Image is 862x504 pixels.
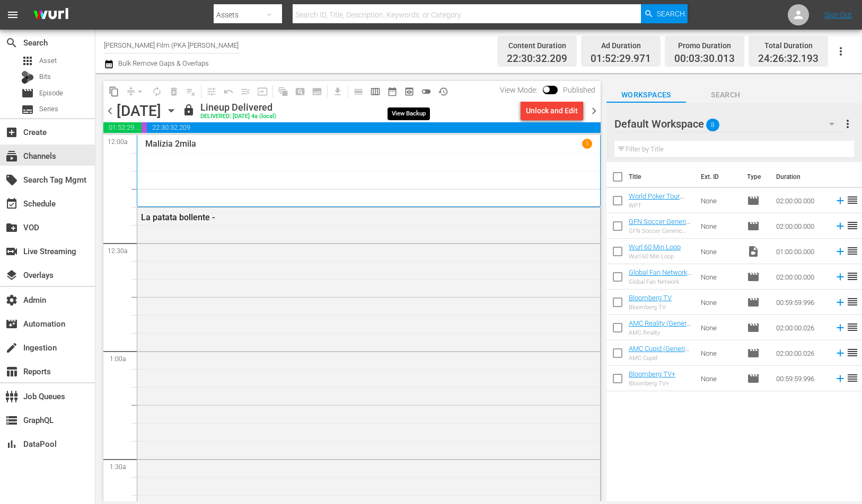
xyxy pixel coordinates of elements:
[237,83,254,100] span: Fill episodes with ad slates
[686,88,766,102] span: Search
[370,86,381,97] span: calendar_view_week_outlined
[122,83,148,100] span: Remove Gaps & Overlaps
[404,86,415,97] span: preview_outlined
[5,414,18,427] span: GraphQL
[697,188,743,213] td: None
[117,102,161,120] div: [DATE]
[526,101,578,120] div: Unlock and Edit
[747,194,760,207] span: Episode
[629,345,689,361] a: AMC Cupid (Generic EPG)
[772,188,830,213] td: 02:00:00.000
[747,271,760,283] span: Episode
[834,195,846,206] svg: Add to Schedule
[254,83,271,100] span: Update Metadata from Key Asset
[5,318,18,330] span: Automation
[5,126,18,139] span: Create
[5,174,18,186] span: Search Tag Mgmt
[846,219,859,232] span: reorder
[697,213,743,239] td: None
[657,4,685,23] span: Search
[706,114,719,136] span: 8
[367,83,384,100] span: Week Calendar View
[5,197,18,210] span: Schedule
[629,202,692,209] div: WPT
[834,296,846,308] svg: Add to Schedule
[507,53,567,65] span: 22:30:32.209
[309,83,326,100] span: Create Series Block
[741,162,770,192] th: Type
[629,278,692,285] div: Global Fan Network
[5,390,18,403] span: Job Queues
[747,220,760,232] span: Episode
[772,290,830,315] td: 00:59:59.996
[697,264,743,290] td: None
[543,86,550,93] span: Toggle to switch from Published to Draft view.
[747,347,760,359] span: Episode
[772,239,830,264] td: 01:00:00.000
[39,56,57,66] span: Asset
[421,86,432,97] span: toggle_off
[145,139,196,149] p: Malizia 2mila
[697,239,743,264] td: None
[629,355,692,362] div: AMC Cupid
[846,321,859,334] span: reorder
[772,315,830,340] td: 02:00:00.026
[629,218,690,233] a: GFN Soccer Generic EPG
[834,220,846,232] svg: Add to Schedule
[587,104,601,118] span: chevron_right
[747,296,760,309] span: Episode
[5,365,18,378] span: Reports
[629,192,684,208] a: World Poker Tour Generic EPG
[674,53,735,65] span: 00:03:30.013
[697,315,743,340] td: None
[629,370,675,378] a: Bloomberg TV+
[387,86,398,97] span: date_range_outlined
[697,366,743,391] td: None
[747,245,760,258] span: Video
[834,322,846,334] svg: Add to Schedule
[39,104,58,114] span: Series
[142,122,147,133] span: 00:03:30.013
[109,86,119,97] span: content_copy
[606,88,686,102] span: Workspaces
[629,162,694,192] th: Title
[834,347,846,359] svg: Add to Schedule
[846,194,859,206] span: reorder
[292,83,309,100] span: Create Search Block
[747,372,760,385] span: Episode
[5,37,18,49] span: Search
[25,3,76,28] img: ans4CAIJ8jUAAAAAAAAAAAAAAAAAAAAAAAAgQb4GAAAAAAAAAAAAAAAAAAAAAAAAJMjXAAAAAAAAAAAAAAAAAAAAAAAAgAT5G...
[103,122,142,133] span: 01:52:29.971
[507,38,567,53] div: Content Duration
[326,81,346,102] span: Download as CSV
[697,340,743,366] td: None
[694,162,741,192] th: Ext. ID
[758,38,819,53] div: Total Duration
[846,245,859,257] span: reorder
[435,83,452,100] span: View History
[21,87,34,100] span: Episode
[6,8,19,21] span: menu
[614,109,845,139] div: Default Workspace
[629,329,692,336] div: AMC Reality
[834,246,846,257] svg: Add to Schedule
[117,59,209,67] span: Bulk Remove Gaps & Overlaps
[772,213,830,239] td: 02:00:00.000
[846,346,859,359] span: reorder
[21,103,34,116] span: Series
[200,113,276,120] div: DELIVERED: [DATE] 4a (local)
[495,86,543,94] span: View Mode:
[103,104,117,118] span: chevron_left
[846,372,859,384] span: reorder
[39,88,63,98] span: Episode
[629,319,692,335] a: AMC Reality (Generic EPG)
[200,102,276,113] div: Lineup Delivered
[199,81,220,102] span: Customize Events
[5,438,18,451] span: DataPool
[182,104,195,116] span: lock
[629,304,672,311] div: Bloomberg TV
[558,86,601,94] span: Published
[418,83,435,100] span: 24 hours Lineup View is OFF
[846,270,859,283] span: reorder
[5,245,18,258] span: Live Streaming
